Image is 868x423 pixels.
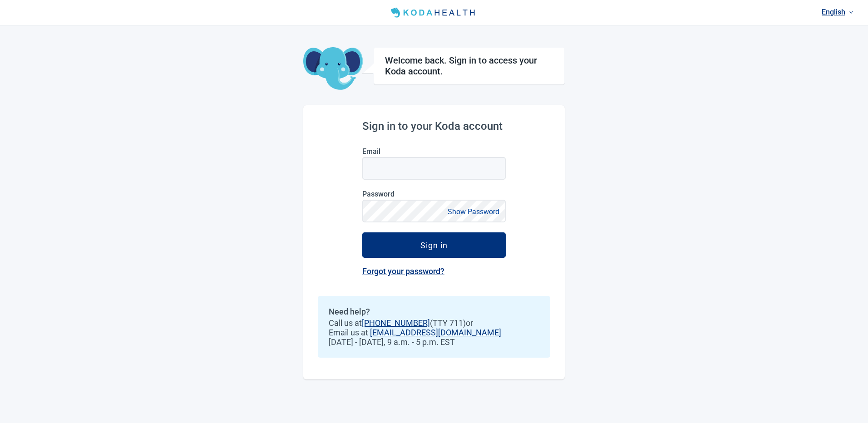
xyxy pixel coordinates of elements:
label: Password [362,190,506,198]
div: Sign in [420,241,448,250]
img: Koda Health [387,5,481,20]
span: Email us at [329,328,539,337]
h2: Need help? [329,307,539,316]
h1: Welcome back. Sign in to access your Koda account. [385,55,553,77]
a: [EMAIL_ADDRESS][DOMAIN_NAME] [370,328,501,337]
a: Current language: English [818,5,857,20]
main: Main content [303,25,565,379]
span: Call us at (TTY 711) or [329,318,539,328]
img: Koda Elephant [303,47,363,91]
h2: Sign in to your Koda account [362,120,506,133]
button: Show Password [445,206,502,218]
span: [DATE] - [DATE], 9 a.m. - 5 p.m. EST [329,337,539,347]
label: Email [362,147,506,156]
span: down [849,10,853,15]
a: [PHONE_NUMBER] [362,318,430,328]
a: Forgot your password? [362,266,444,276]
button: Sign in [362,232,506,258]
